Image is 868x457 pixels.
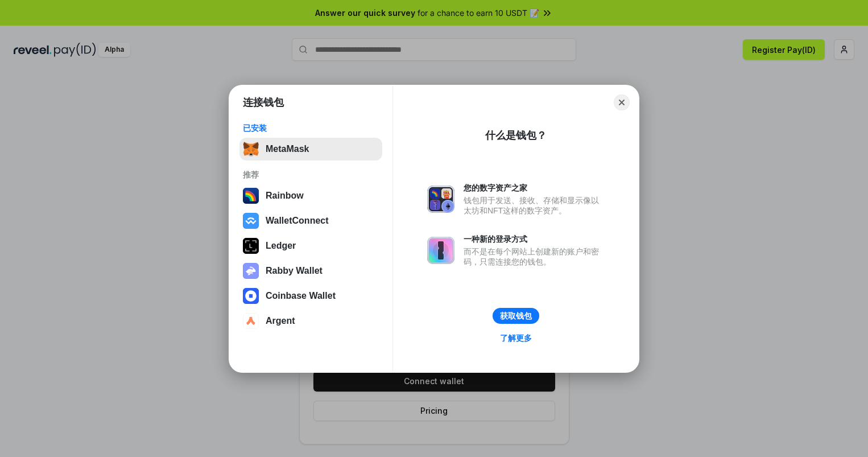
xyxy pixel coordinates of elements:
div: Argent [266,316,295,326]
div: Rabby Wallet [266,266,323,276]
div: MetaMask [266,144,309,154]
div: 您的数字资产之家 [464,183,605,193]
img: svg+xml,%3Csvg%20xmlns%3D%22http%3A%2F%2Fwww.w3.org%2F2000%2Fsvg%22%20fill%3D%22none%22%20viewBox... [243,263,259,279]
div: 钱包用于发送、接收、存储和显示像以太坊和NFT这样的数字资产。 [464,195,605,216]
button: Ledger [239,234,382,257]
div: 而不是在每个网站上创建新的账户和密码，只需连接您的钱包。 [464,246,605,267]
img: svg+xml,%3Csvg%20width%3D%2228%22%20height%3D%2228%22%20viewBox%3D%220%200%2028%2028%22%20fill%3D... [243,213,259,229]
div: WalletConnect [266,216,329,226]
button: Coinbase Wallet [239,285,382,307]
div: 了解更多 [500,333,532,343]
button: WalletConnect [239,209,382,232]
img: svg+xml,%3Csvg%20xmlns%3D%22http%3A%2F%2Fwww.w3.org%2F2000%2Fsvg%22%20fill%3D%22none%22%20viewBox... [427,186,454,213]
button: 获取钱包 [493,308,539,324]
div: 推荐 [243,170,379,180]
h1: 连接钱包 [243,96,284,109]
img: svg+xml,%3Csvg%20fill%3D%22none%22%20height%3D%2233%22%20viewBox%3D%220%200%2035%2033%22%20width%... [243,141,259,157]
img: svg+xml,%3Csvg%20width%3D%2228%22%20height%3D%2228%22%20viewBox%3D%220%200%2028%2028%22%20fill%3D... [243,313,259,329]
div: 已安装 [243,123,379,133]
img: svg+xml,%3Csvg%20width%3D%2228%22%20height%3D%2228%22%20viewBox%3D%220%200%2028%2028%22%20fill%3D... [243,288,259,304]
button: Argent [239,310,382,332]
div: Ledger [266,241,296,251]
button: MetaMask [239,138,382,160]
button: Rabby Wallet [239,260,382,282]
div: Rainbow [266,191,304,201]
div: 获取钱包 [500,311,532,321]
div: 什么是钱包？ [485,129,547,142]
img: svg+xml,%3Csvg%20xmlns%3D%22http%3A%2F%2Fwww.w3.org%2F2000%2Fsvg%22%20fill%3D%22none%22%20viewBox... [427,237,454,264]
img: svg+xml,%3Csvg%20width%3D%22120%22%20height%3D%22120%22%20viewBox%3D%220%200%20120%20120%22%20fil... [243,188,259,204]
button: Rainbow [239,184,382,207]
div: 一种新的登录方式 [464,234,605,244]
a: 了解更多 [493,331,539,345]
button: Close [614,94,630,110]
img: svg+xml,%3Csvg%20xmlns%3D%22http%3A%2F%2Fwww.w3.org%2F2000%2Fsvg%22%20width%3D%2228%22%20height%3... [243,238,259,254]
div: Coinbase Wallet [266,291,336,301]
